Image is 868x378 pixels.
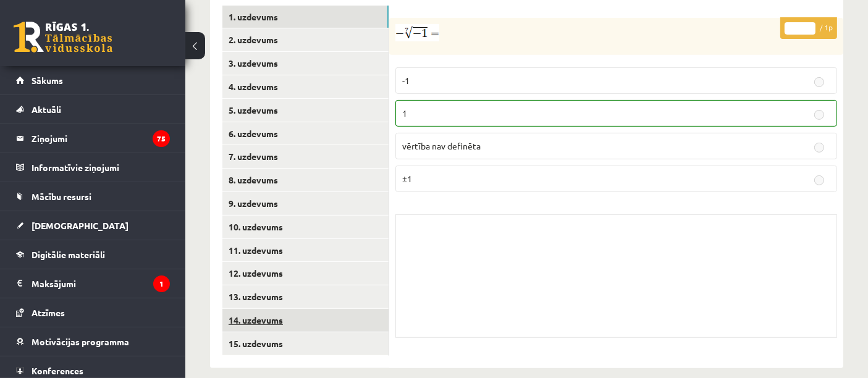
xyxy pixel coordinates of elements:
span: 1 [402,107,407,119]
a: 11. uzdevums [222,239,389,262]
legend: Informatīvie ziņojumi [32,153,170,182]
input: -1 [814,77,824,87]
a: 4. uzdevums [222,75,389,98]
input: 1 [814,110,824,120]
a: 2. uzdevums [222,28,389,51]
a: Informatīvie ziņojumi [16,153,170,182]
a: Motivācijas programma [16,327,170,356]
span: Konferences [32,365,83,376]
a: 3. uzdevums [222,52,389,75]
a: 5. uzdevums [222,99,389,122]
a: 6. uzdevums [222,122,389,145]
input: vērtība nav definēta [814,143,824,153]
img: BE6cKpULMZ9obJYzIlDLbNXv1QjH3RGMYGUAAAAAElFTkSuQmCC [395,24,439,41]
span: Motivācijas programma [32,336,129,347]
a: 13. uzdevums [222,285,389,308]
p: / 1p [780,17,837,39]
a: 14. uzdevums [222,309,389,332]
a: 9. uzdevums [222,192,389,215]
span: Digitālie materiāli [32,249,105,260]
a: Mācību resursi [16,182,170,211]
span: Atzīmes [32,307,65,318]
a: 8. uzdevums [222,169,389,191]
span: Mācību resursi [32,191,91,202]
a: 7. uzdevums [222,145,389,168]
i: 1 [153,275,170,292]
span: ±1 [402,173,412,184]
legend: Ziņojumi [32,124,170,153]
a: 1. uzdevums [222,6,389,28]
legend: Maksājumi [32,269,170,298]
a: Aktuāli [16,95,170,124]
span: [DEMOGRAPHIC_DATA] [32,220,129,231]
span: vērtība nav definēta [402,140,481,151]
a: Digitālie materiāli [16,240,170,269]
a: Sākums [16,66,170,94]
a: Rīgas 1. Tālmācības vidusskola [14,22,112,52]
a: Atzīmes [16,298,170,327]
i: 75 [153,130,170,147]
a: 12. uzdevums [222,262,389,285]
a: [DEMOGRAPHIC_DATA] [16,211,170,240]
a: 10. uzdevums [222,216,389,238]
input: ±1 [814,175,824,185]
span: Sākums [32,75,63,86]
a: 15. uzdevums [222,332,389,355]
a: Maksājumi1 [16,269,170,298]
a: Ziņojumi75 [16,124,170,153]
span: Aktuāli [32,104,61,115]
span: -1 [402,75,410,86]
